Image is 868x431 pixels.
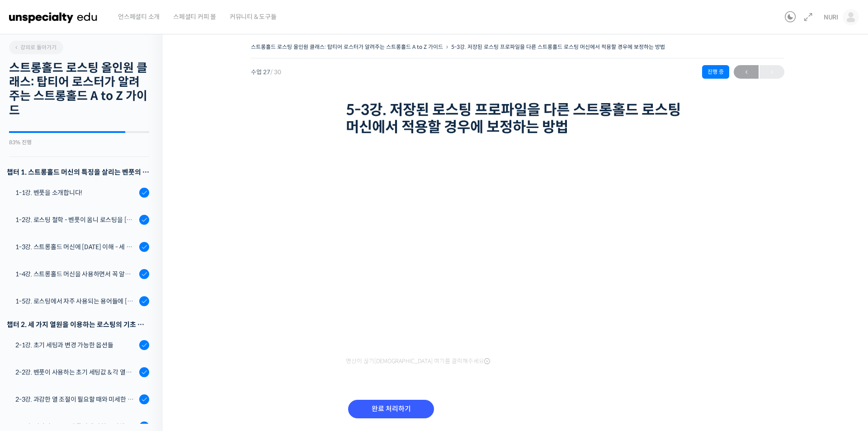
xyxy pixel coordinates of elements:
div: 1-3강. 스트롱홀드 머신에 [DATE] 이해 - 세 가지 열원이 만들어내는 변화 [15,242,137,252]
div: 83% 진행 [9,140,149,145]
a: ←이전 [734,65,759,79]
input: 완료 처리하기 [348,400,434,418]
div: 진행 중 [702,65,729,79]
div: 1-2강. 로스팅 철학 - 벤풋이 옴니 로스팅을 [DATE] 않는 이유 [15,215,137,225]
span: ← [734,66,759,78]
h1: 5-3강. 저장된 로스팅 프로파일을 다른 스트롱홀드 로스팅 머신에서 적용할 경우에 보정하는 방법 [346,101,689,136]
div: 1-1강. 벤풋을 소개합니다! [15,188,137,198]
a: 스트롱홀드 로스팅 올인원 클래스: 탑티어 로스터가 알려주는 스트롱홀드 A to Z 가이드 [251,43,443,50]
span: 강의로 돌아가기 [14,44,57,51]
h2: 스트롱홀드 로스팅 올인원 클래스: 탑티어 로스터가 알려주는 스트롱홀드 A to Z 가이드 [9,61,149,118]
div: 2-3강. 과감한 열 조절이 필요할 때와 미세한 열 조절이 필요할 때 [15,394,137,404]
span: / 30 [270,68,281,76]
span: NURI [824,13,838,21]
a: 강의로 돌아가기 [9,41,63,54]
div: 2-1강. 초기 세팅과 변경 가능한 옵션들 [15,340,137,350]
div: 2-2강. 벤풋이 사용하는 초기 세팅값 & 각 열원이 하는 역할 [15,367,137,377]
span: 수업 27 [251,69,281,75]
h3: 챕터 1. 스트롱홀드 머신의 특징을 살리는 벤풋의 로스팅 방식 [7,166,149,178]
a: 5-3강. 저장된 로스팅 프로파일을 다른 스트롱홀드 로스팅 머신에서 적용할 경우에 보정하는 방법 [451,43,665,50]
div: 1-4강. 스트롱홀드 머신을 사용하면서 꼭 알고 있어야 할 유의사항 [15,269,137,279]
span: 영상이 끊기[DEMOGRAPHIC_DATA] 여기를 클릭해주세요 [346,358,490,365]
div: 1-5강. 로스팅에서 자주 사용되는 용어들에 [DATE] 이해 [15,296,137,306]
div: 챕터 2. 세 가지 열원을 이용하는 로스팅의 기초 설계 [7,318,149,331]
